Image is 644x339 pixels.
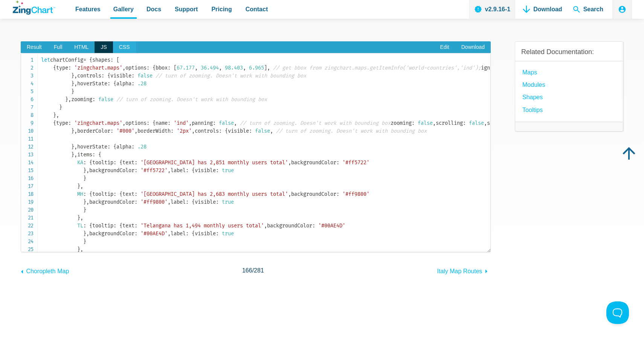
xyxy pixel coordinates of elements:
[119,222,122,229] span: {
[77,191,83,197] span: MH
[156,73,306,79] span: // turn of zooming. Doesn't work with bounding box
[21,41,48,53] span: Result
[174,120,189,126] span: 'ind'
[86,167,89,174] span: ,
[418,120,433,126] span: false
[242,267,252,274] span: 166
[225,65,243,71] span: 98.403
[318,222,345,229] span: '#00AE4D'
[242,265,264,275] span: /
[264,65,267,71] span: ]
[186,167,189,174] span: :
[434,41,455,53] a: Edit
[80,183,83,189] span: ,
[56,112,59,118] span: ,
[122,120,125,126] span: ,
[80,215,83,221] span: ,
[437,268,482,274] span: Italy Map Routes
[110,57,113,63] span: :
[113,80,116,87] span: {
[168,230,171,237] span: ,
[243,65,246,71] span: ,
[41,57,50,63] span: let
[216,167,219,174] span: :
[68,120,71,126] span: :
[522,92,543,102] a: Shapes
[336,191,339,197] span: :
[83,159,86,166] span: :
[53,112,56,118] span: }
[412,120,415,126] span: :
[189,120,192,126] span: ,
[119,191,122,197] span: {
[134,128,137,134] span: ,
[336,159,339,166] span: :
[177,128,192,134] span: '2px'
[74,120,122,126] span: 'zingchart.maps'
[116,96,267,103] span: // turn of zooming. Doesn't work with bounding box
[48,41,69,53] span: Full
[192,230,195,237] span: {
[254,267,264,274] span: 281
[83,57,86,63] span: =
[134,167,137,174] span: :
[134,159,137,166] span: :
[222,167,234,174] span: true
[469,120,484,126] span: false
[522,105,543,115] a: Tooltips
[175,4,198,14] span: Support
[342,191,369,197] span: '#ff9800'
[264,222,267,229] span: ,
[74,144,77,150] span: ,
[484,120,487,126] span: ,
[455,41,491,53] a: Download
[213,120,216,126] span: :
[134,191,137,197] span: :
[92,151,95,158] span: :
[65,96,68,103] span: }
[342,159,369,166] span: '#ff5722'
[273,65,481,71] span: // get bbox from zingchart.maps.getItemInfo('world-countries','ind');
[195,65,198,71] span: ,
[71,128,74,134] span: }
[186,230,189,237] span: :
[86,230,89,237] span: ,
[74,73,77,79] span: ,
[222,199,234,205] span: true
[521,48,617,56] h3: Related Documentation:
[219,65,222,71] span: ,
[192,167,195,174] span: {
[201,65,219,71] span: 36.494
[74,151,77,158] span: ,
[522,80,545,90] a: modules
[186,199,189,205] span: :
[249,65,264,71] span: 6.965
[113,191,116,197] span: :
[119,159,122,166] span: {
[131,144,134,150] span: :
[270,128,273,134] span: ,
[71,144,74,150] span: }
[216,199,219,205] span: :
[240,120,391,126] span: // turn of zooming. Doesn't work with bounding box
[26,268,69,274] span: Choropleth Map
[140,230,168,237] span: '#00AE4D'
[83,222,86,229] span: :
[89,57,92,63] span: {
[147,4,161,14] span: Docs
[225,128,228,134] span: {
[463,120,466,126] span: :
[276,128,427,134] span: // turn of zooming. Doesn't work with bounding box
[77,222,83,229] span: TL
[288,159,291,166] span: ,
[168,65,171,71] span: :
[21,264,69,276] a: Choropleth Map
[153,120,156,126] span: {
[192,199,195,205] span: {
[74,65,122,71] span: 'zingchart.maps'
[131,73,134,79] span: :
[437,264,491,276] a: Italy Map Routes
[13,1,55,15] a: ZingChart Logo. Click to return to the homepage
[168,120,171,126] span: :
[433,120,436,126] span: ,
